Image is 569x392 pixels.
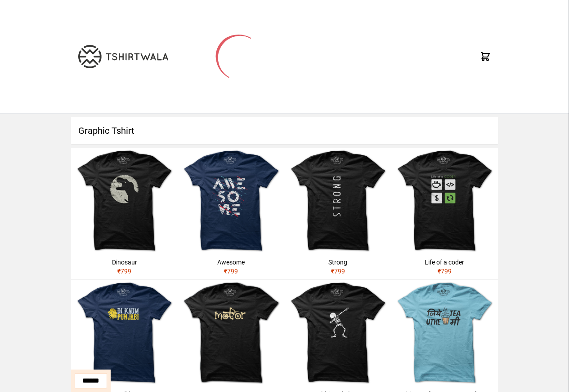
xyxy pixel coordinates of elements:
[285,148,391,254] img: strong.jpg
[285,280,391,386] img: skeleton-dabbing.jpg
[71,117,498,144] h1: Graphic Tshirt
[71,280,178,386] img: shera-di-kaum-punjabi-1.jpg
[178,280,284,386] img: motor.jpg
[71,148,178,279] a: Dinosaur₹799
[391,148,498,254] img: life-of-a-coder.jpg
[438,268,452,275] span: ₹ 799
[117,268,131,275] span: ₹ 799
[71,148,178,254] img: dinosaur.jpg
[75,258,174,267] div: Dinosaur
[391,280,498,386] img: jithe-tea-uthe-me.jpg
[181,258,281,267] div: Awesome
[331,268,345,275] span: ₹ 799
[78,45,168,68] img: TW-LOGO-400-104.png
[391,148,498,279] a: Life of a coder₹799
[224,268,238,275] span: ₹ 799
[178,148,284,279] a: Awesome₹799
[178,148,284,254] img: awesome.jpg
[395,258,494,267] div: Life of a coder
[288,258,388,267] div: Strong
[285,148,391,279] a: Strong₹799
